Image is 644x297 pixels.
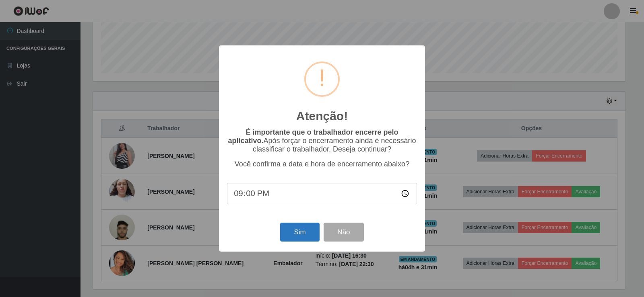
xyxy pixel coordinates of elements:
[228,128,398,145] b: É importante que o trabalhador encerre pelo aplicativo.
[227,160,417,168] p: Você confirma a data e hora de encerramento abaixo?
[280,223,319,242] button: Sim
[227,128,417,154] p: Após forçar o encerramento ainda é necessário classificar o trabalhador. Deseja continuar?
[296,109,348,123] h2: Atenção!
[324,223,363,242] button: Não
